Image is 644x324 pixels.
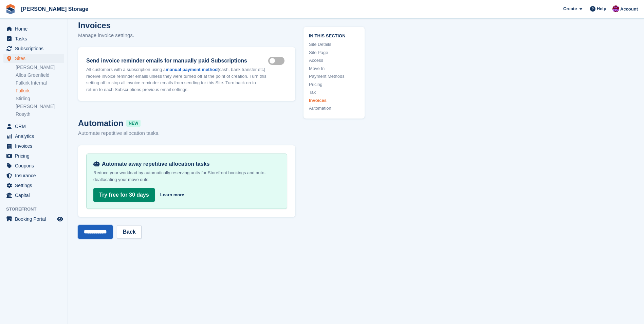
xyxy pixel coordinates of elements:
a: Invoices [309,97,359,104]
a: Falkirk Internal [16,80,64,86]
a: menu [3,214,64,224]
a: menu [3,141,64,151]
a: Automation [309,105,359,112]
a: menu [3,171,64,180]
span: Subscriptions [15,44,56,53]
span: Settings [15,181,56,190]
a: menu [3,151,64,161]
h2: Invoices [78,19,295,32]
a: Rosyth [16,111,64,118]
span: Storefront [6,206,68,213]
label: Send invoice reminder emails for manually paid Subscriptions [86,57,268,65]
a: Alloa Greenfield [16,72,64,78]
a: menu [3,54,64,63]
span: Analytics [15,131,56,141]
div: Automate away repetitive allocation tasks [93,161,280,167]
img: Audra Whitelaw [612,5,619,12]
a: Try free for 30 days [93,188,155,202]
img: stora-icon-8386f47178a22dfd0bd8f6a31ec36ba5ce8667c1dd55bd0f319d3a0aa187defe.svg [5,4,16,14]
span: Capital [15,191,56,200]
a: Site Details [309,41,359,48]
p: Reduce your workload by automatically reserving units for Storefront bookings and auto-deallocati... [93,169,280,183]
span: Coupons [15,161,56,170]
span: Account [620,6,638,13]
a: [PERSON_NAME] [16,64,64,71]
a: Pricing [309,81,359,88]
h2: Automation [78,117,295,129]
a: menu [3,122,64,131]
span: Help [597,5,606,12]
a: menu [3,34,64,43]
a: manual payment method [166,67,218,72]
span: Invoices [15,141,56,151]
a: Site Page [309,49,359,56]
label: Manual invoice mailers on [268,60,287,61]
span: Tasks [15,34,56,43]
a: menu [3,191,64,200]
a: Falkirk [16,88,64,94]
a: Tax [309,89,359,96]
p: Automate repetitive allocation tasks. [78,129,295,137]
a: menu [3,24,64,34]
a: menu [3,44,64,53]
p: Manage invoice settings. [78,32,295,39]
a: [PERSON_NAME] [16,103,64,110]
a: Move In [309,65,359,72]
span: Pricing [15,151,56,161]
span: CRM [15,122,56,131]
a: Stirling [16,95,64,102]
a: menu [3,161,64,170]
a: Preview store [56,215,64,223]
span: Home [15,24,56,34]
a: Learn more [160,192,184,198]
span: Booking Portal [15,214,56,224]
a: Back [117,225,141,239]
span: In this section [309,32,359,38]
a: Payment Methods [309,73,359,80]
p: All customers with a subscription using a (cash, bank transfer etc) receive invoice reminder emai... [86,66,268,93]
span: Create [563,5,577,12]
a: Access [309,57,359,64]
span: Sites [15,54,56,63]
a: menu [3,131,64,141]
span: NEW [126,120,141,127]
a: [PERSON_NAME] Storage [18,3,91,15]
span: Insurance [15,171,56,180]
a: menu [3,181,64,190]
